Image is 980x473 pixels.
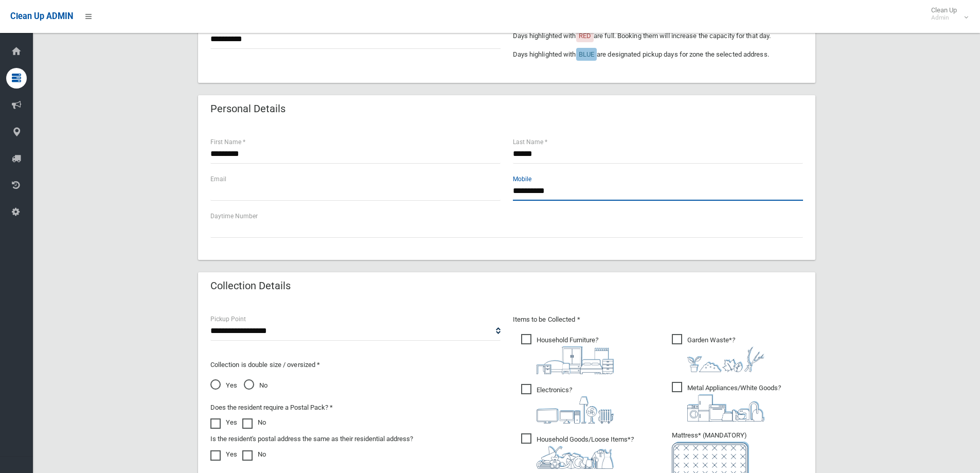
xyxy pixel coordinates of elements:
span: Garden Waste* [672,334,764,372]
label: Does the resident require a Postal Pack? * [210,401,333,414]
span: Yes [210,379,237,392]
label: No [242,416,266,429]
i: ? [687,384,781,422]
label: Yes [210,416,237,429]
span: BLUE [579,50,594,58]
i: ? [687,336,764,372]
span: Electronics [521,384,614,424]
span: Household Furniture [521,334,614,374]
img: 4fd8a5c772b2c999c83690221e5242e0.png [687,346,764,372]
header: Collection Details [198,276,303,296]
p: Days highlighted with are full. Booking them will increase the capacity for that day. [513,30,803,42]
p: Days highlighted with are designated pickup days for zone the selected address. [513,48,803,61]
span: No [244,379,268,392]
span: Clean Up ADMIN [10,11,73,21]
i: ? [537,336,614,374]
span: RED [579,32,591,40]
label: Is the resident's postal address the same as their residential address? [210,433,413,445]
i: ? [537,435,634,469]
p: Collection is double size / oversized * [210,359,501,371]
span: Metal Appliances/White Goods [672,382,781,422]
img: b13cc3517677393f34c0a387616ef184.png [537,446,614,469]
label: No [242,448,266,461]
label: Yes [210,448,237,461]
img: aa9efdbe659d29b613fca23ba79d85cb.png [537,346,614,374]
header: Personal Details [198,99,298,119]
p: Items to be Collected * [513,313,803,326]
small: Admin [931,14,957,22]
i: ? [537,386,614,424]
img: 36c1b0289cb1767239cdd3de9e694f19.png [687,394,764,422]
span: Clean Up [926,6,967,22]
span: Household Goods/Loose Items* [521,433,634,469]
img: 394712a680b73dbc3d2a6a3a7ffe5a07.png [537,396,614,424]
